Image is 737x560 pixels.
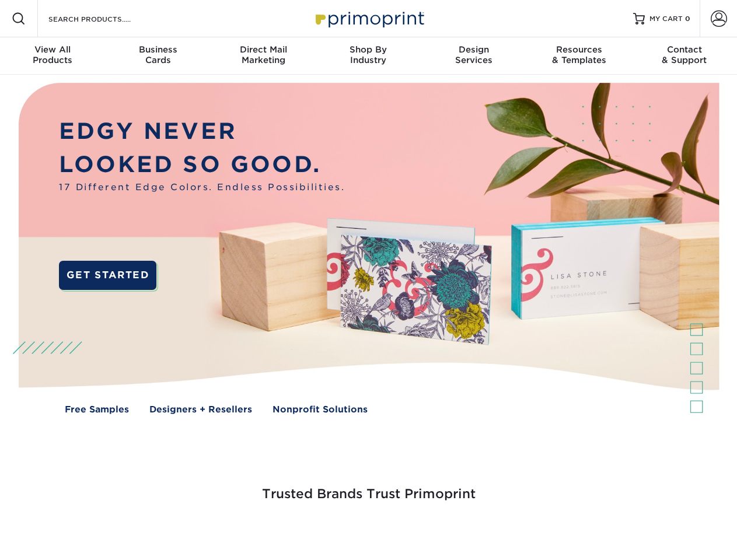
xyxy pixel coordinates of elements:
a: Nonprofit Solutions [273,403,368,416]
span: Shop By [316,44,421,55]
a: Shop ByIndustry [316,37,421,75]
span: Direct Mail [211,44,316,55]
a: Designers + Resellers [149,403,252,416]
div: & Support [632,44,737,65]
div: Cards [105,44,210,65]
span: Business [105,44,210,55]
h3: Trusted Brands Trust Primoprint [27,459,710,516]
a: Contact& Support [632,37,737,75]
div: & Templates [526,44,631,65]
div: Industry [316,44,421,65]
span: 0 [685,15,690,23]
a: BusinessCards [105,37,210,75]
span: MY CART [649,14,683,24]
span: Contact [632,44,737,55]
div: Marketing [211,44,316,65]
input: SEARCH PRODUCTS..... [47,12,161,26]
a: Resources& Templates [526,37,631,75]
img: Primoprint [310,6,427,31]
div: Services [421,44,526,65]
a: GET STARTED [59,261,156,290]
a: DesignServices [421,37,526,75]
span: Design [421,44,526,55]
p: EDGY NEVER [59,115,345,148]
p: LOOKED SO GOOD. [59,148,345,181]
span: Resources [526,44,631,55]
span: 17 Different Edge Colors. Endless Possibilities. [59,181,345,194]
a: Direct MailMarketing [211,37,316,75]
a: Free Samples [65,403,129,416]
